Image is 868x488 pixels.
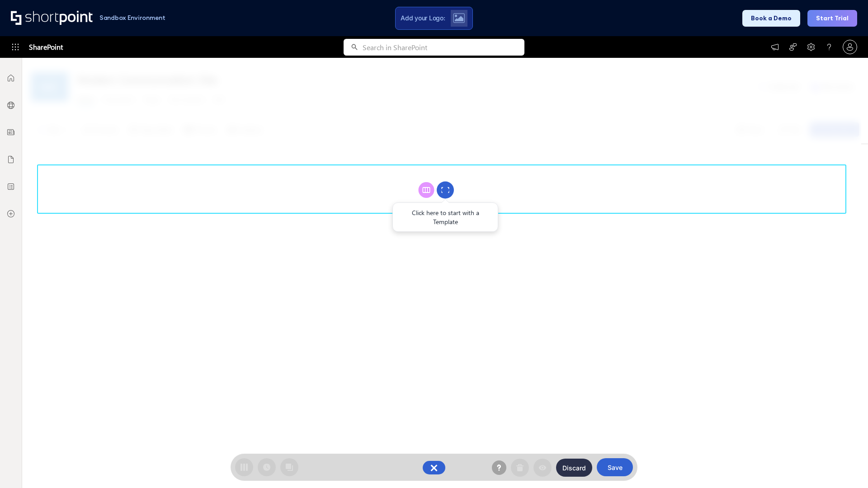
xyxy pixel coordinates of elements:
[597,458,633,476] button: Save
[363,39,524,56] input: Search in SharePoint
[401,14,445,22] span: Add your Logo:
[742,10,800,27] button: Book a Demo
[453,13,465,23] img: Upload logo
[807,10,857,27] button: Start Trial
[556,459,592,477] button: Discard
[29,36,63,58] span: SharePoint
[823,445,868,488] iframe: Chat Widget
[99,15,165,20] h1: Sandbox Environment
